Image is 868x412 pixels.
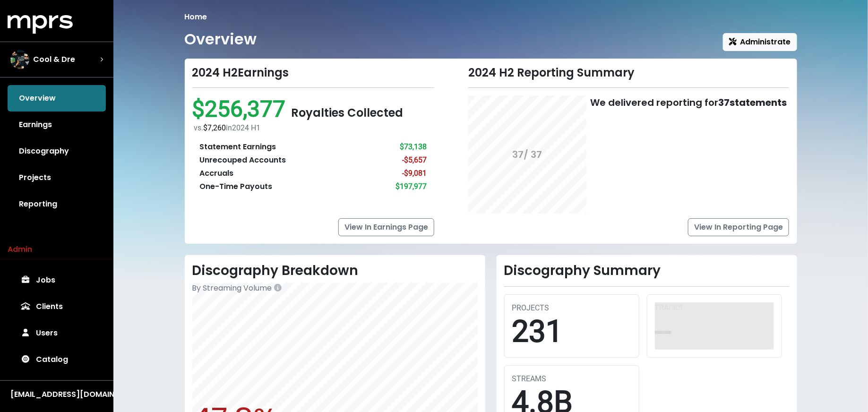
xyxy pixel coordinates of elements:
a: View In Reporting Page [688,218,789,236]
div: PROJECTS [512,302,631,314]
div: Unrecouped Accounts [200,154,286,166]
span: Administrate [729,36,791,47]
span: Cool & Dre [33,54,75,65]
button: Administrate [723,33,797,51]
h2: Discography Summary [504,263,790,279]
a: Clients [8,293,106,320]
a: Discography [8,138,106,164]
h1: Overview [185,30,257,48]
a: Reporting [8,191,106,217]
b: 37 statements [718,96,787,109]
img: The selected account / producer [10,50,29,69]
a: Catalog [8,346,106,373]
span: $7,260 [204,123,226,132]
div: STREAMS [512,373,631,385]
li: Home [185,11,207,23]
span: Royalties Collected [292,105,404,120]
a: mprs logo [8,18,73,29]
span: By Streaming Volume [192,283,272,293]
div: vs. in 2024 H1 [194,122,435,134]
a: View In Earnings Page [338,218,434,236]
a: Users [8,320,106,346]
button: [EMAIL_ADDRESS][DOMAIN_NAME] [8,388,106,401]
div: Accruals [200,168,234,179]
div: -$5,657 [402,154,427,166]
div: One-Time Payouts [200,181,273,192]
span: $256,377 [192,95,292,122]
div: [EMAIL_ADDRESS][DOMAIN_NAME] [10,389,103,400]
h2: Discography Breakdown [192,263,478,279]
div: We delivered reporting for [590,95,787,110]
div: $197,977 [395,181,427,192]
div: 2024 H2 Earnings [192,66,435,80]
nav: breadcrumb [185,11,797,23]
div: 2024 H2 Reporting Summary [468,66,789,80]
div: Statement Earnings [200,141,276,153]
div: 231 [512,314,631,350]
a: Earnings [8,112,106,138]
a: Jobs [8,267,106,293]
a: Projects [8,164,106,191]
div: $73,138 [400,141,427,153]
div: -$9,081 [402,168,427,179]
